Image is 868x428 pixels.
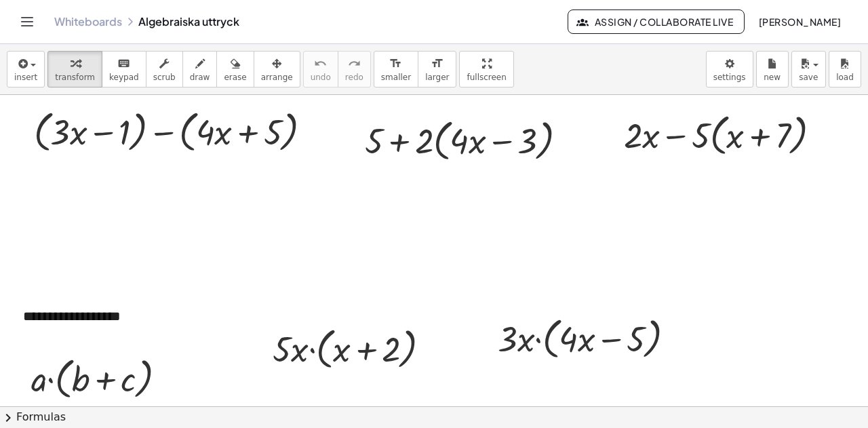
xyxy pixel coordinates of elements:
i: format_size [431,56,443,72]
i: keyboard [117,56,130,72]
span: arrange [261,73,293,82]
span: keypad [109,73,139,82]
span: Assign / Collaborate Live [579,16,733,28]
span: new [764,73,781,82]
span: transform [55,73,95,82]
button: scrub [146,51,183,87]
a: Whiteboards [54,15,122,28]
span: scrub [153,73,176,82]
button: new [756,51,789,87]
span: save [799,73,818,82]
span: larger [425,73,449,82]
button: format_sizesmaller [374,51,418,87]
button: Toggle navigation [16,11,38,33]
i: undo [314,56,327,72]
i: format_size [389,56,402,72]
button: Assign / Collaborate Live [568,9,745,34]
button: undoundo [303,51,338,87]
button: format_sizelarger [418,51,456,87]
button: draw [182,51,218,87]
button: insert [7,51,45,87]
span: [PERSON_NAME] [758,16,841,28]
span: draw [190,73,210,82]
span: erase [224,73,246,82]
button: load [829,51,861,87]
button: transform [47,51,102,87]
span: load [836,73,854,82]
button: settings [706,51,753,87]
span: redo [345,73,363,82]
span: fullscreen [467,73,506,82]
button: redoredo [338,51,371,87]
button: [PERSON_NAME] [747,9,852,34]
button: fullscreen [459,51,513,87]
span: undo [311,73,331,82]
span: insert [14,73,37,82]
button: save [791,51,826,87]
button: arrange [254,51,300,87]
button: erase [216,51,254,87]
span: smaller [381,73,411,82]
button: keyboardkeypad [102,51,146,87]
i: redo [348,56,361,72]
span: settings [713,73,746,82]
